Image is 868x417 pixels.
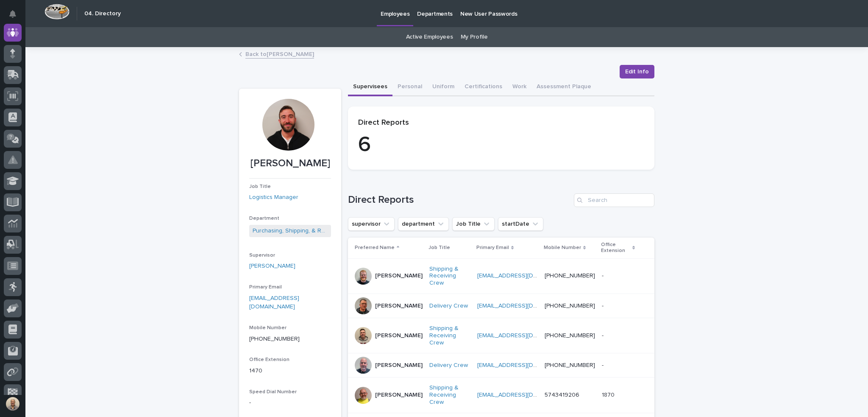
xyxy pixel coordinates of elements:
span: Office Extension [249,357,289,362]
p: [PERSON_NAME] [375,362,423,369]
a: [EMAIL_ADDRESS][DOMAIN_NAME] [249,295,299,310]
p: 1870 [602,390,616,399]
a: [EMAIL_ADDRESS][DOMAIN_NAME] [477,303,573,309]
button: Assessment Plaque [531,78,596,96]
button: Edit Info [620,65,654,78]
p: [PERSON_NAME] [375,302,423,310]
img: Workspace Logo [45,4,70,20]
p: - [602,271,605,280]
button: Certifications [459,78,507,96]
p: Primary Email [476,243,509,252]
p: Job Title [428,243,450,252]
p: Mobile Number [544,243,581,252]
input: Search [574,193,654,207]
a: [PHONE_NUMBER] [545,362,595,368]
a: [PERSON_NAME] [249,262,295,271]
p: - [602,330,605,339]
a: Shipping & Receiving Crew [429,325,470,346]
h2: 04. Directory [84,10,121,17]
a: My Profile [461,27,488,47]
button: users-avatar [4,395,22,413]
span: Supervisor [249,253,275,258]
button: supervisor [348,217,395,231]
p: Office Extension [601,240,630,256]
div: Notifications [11,10,22,24]
button: startDate [498,217,543,231]
p: 1470 [249,367,331,375]
a: Logistics Manager [249,193,298,202]
a: 5743419206 [545,392,579,398]
button: Uniform [427,78,459,96]
a: [PHONE_NUMBER] [545,303,595,309]
button: Job Title [452,217,495,231]
button: department [398,217,449,231]
p: - [249,398,331,407]
p: [PERSON_NAME] [375,392,423,399]
a: Active Employees [406,27,453,47]
span: Job Title [249,184,271,189]
button: Personal [392,78,427,96]
a: Purchasing, Shipping, & Receiving [253,227,328,235]
a: [EMAIL_ADDRESS][DOMAIN_NAME] [477,273,573,279]
p: [PERSON_NAME] [375,272,423,280]
a: [PHONE_NUMBER] [545,273,595,279]
p: - [602,301,605,310]
span: Primary Email [249,285,282,290]
p: - [602,360,605,369]
h1: Direct Reports [348,194,570,206]
p: [PERSON_NAME] [375,332,423,339]
button: Notifications [4,5,22,23]
tr: [PERSON_NAME]Delivery Crew [EMAIL_ADDRESS][DOMAIN_NAME] [PHONE_NUMBER]-- [348,353,654,378]
a: Back to[PERSON_NAME] [245,49,314,59]
a: [EMAIL_ADDRESS][DOMAIN_NAME] [477,333,573,339]
button: Supervisees [348,78,392,96]
a: Delivery Crew [429,302,468,310]
a: Shipping & Receiving Crew [429,384,470,406]
span: Edit Info [625,67,649,76]
a: Shipping & Receiving Crew [429,266,470,287]
tr: [PERSON_NAME]Shipping & Receiving Crew [EMAIL_ADDRESS][DOMAIN_NAME] [PHONE_NUMBER]-- [348,258,654,294]
p: Direct Reports [358,118,644,128]
tr: [PERSON_NAME]Shipping & Receiving Crew [EMAIL_ADDRESS][DOMAIN_NAME] 574341920618701870 [348,378,654,413]
span: Speed Dial Number [249,389,297,395]
p: [PERSON_NAME] [249,157,331,170]
a: Delivery Crew [429,362,468,369]
a: [PHONE_NUMBER] [545,333,595,339]
tr: [PERSON_NAME]Delivery Crew [EMAIL_ADDRESS][DOMAIN_NAME] [PHONE_NUMBER]-- [348,294,654,318]
tr: [PERSON_NAME]Shipping & Receiving Crew [EMAIL_ADDRESS][DOMAIN_NAME] [PHONE_NUMBER]-- [348,318,654,353]
a: [EMAIL_ADDRESS][DOMAIN_NAME] [477,392,573,398]
button: Work [507,78,531,96]
span: Department [249,216,279,221]
a: [EMAIL_ADDRESS][DOMAIN_NAME] [477,362,573,368]
span: Mobile Number [249,325,287,330]
a: [PHONE_NUMBER] [249,336,300,342]
p: 6 [358,132,644,158]
p: Preferred Name [355,243,395,252]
